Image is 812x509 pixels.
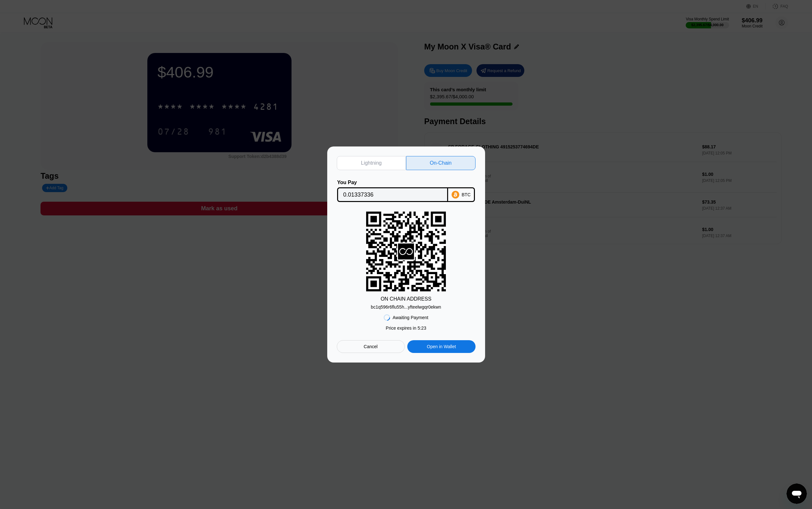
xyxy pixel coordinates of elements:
[380,296,431,302] div: ON CHAIN ADDRESS
[364,344,378,349] div: Cancel
[371,304,441,310] div: bc1q596r6flu55h...yfteelwgqr0ekwn
[786,483,807,504] iframe: Schaltfläche zum Öffnen des Messaging-Fensters
[407,340,475,353] div: Open in Wallet
[361,160,382,166] div: Lightning
[371,302,441,310] div: bc1q596r6flu55h...yfteelwgqr0ekwn
[337,180,448,185] div: You Pay
[337,180,476,202] div: You PayBTC
[430,160,452,166] div: On-Chain
[427,344,456,349] div: Open in Wallet
[337,340,405,353] div: Cancel
[462,192,471,197] div: BTC
[406,156,476,170] div: On-Chain
[337,156,406,170] div: Lightning
[417,326,426,331] span: 5 : 23
[386,326,426,331] div: Price expires in
[393,315,428,320] div: Awaiting Payment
